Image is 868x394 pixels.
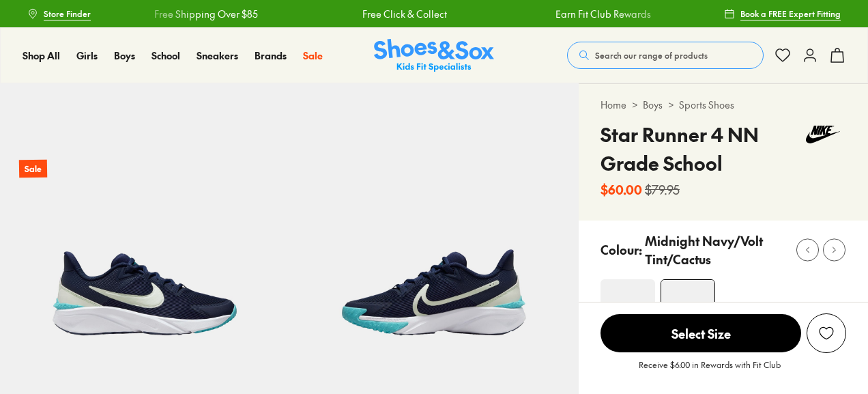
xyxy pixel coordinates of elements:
[114,48,135,62] span: Boys
[151,48,180,63] a: School
[23,48,60,62] span: Shop All
[114,48,135,63] a: Boys
[800,120,846,149] img: Vendor logo
[740,8,841,20] span: Book a FREE Expert Fitting
[567,42,764,69] button: Search our range of products
[303,48,323,62] span: Sale
[643,98,663,112] a: Boys
[151,48,180,62] span: School
[361,7,446,21] a: Free Click & Collect
[601,240,642,259] p: Colour:
[23,48,60,63] a: Shop All
[76,48,98,63] a: Girls
[724,1,841,26] a: Book a FREE Expert Fitting
[661,280,714,333] img: 4-537491_1
[645,231,786,268] p: Midnight Navy/Volt Tint/Cactus
[374,39,494,72] a: Shoes & Sox
[19,160,47,178] p: Sale
[154,7,257,21] a: Free Shipping Over $85
[374,39,494,72] img: SNS_Logo_Responsive.svg
[601,314,801,352] span: Select Size
[44,8,91,20] span: Store Finder
[255,48,287,63] a: Brands
[303,48,323,63] a: Sale
[645,180,680,199] s: $79.95
[27,1,91,26] a: Store Finder
[197,48,238,63] a: Sneakers
[289,83,579,373] img: 5-537492_1
[554,7,650,21] a: Earn Fit Club Rewards
[601,98,626,112] a: Home
[601,180,642,199] b: $60.00
[807,313,846,353] button: Add to Wishlist
[255,48,287,62] span: Brands
[595,49,708,61] span: Search our range of products
[679,98,734,112] a: Sports Shoes
[76,48,98,62] span: Girls
[601,279,655,334] img: 4-527614_1
[601,98,846,112] div: > >
[197,48,238,62] span: Sneakers
[639,358,781,383] p: Receive $6.00 in Rewards with Fit Club
[601,120,800,178] h4: Star Runner 4 NN Grade School
[601,313,801,353] button: Select Size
